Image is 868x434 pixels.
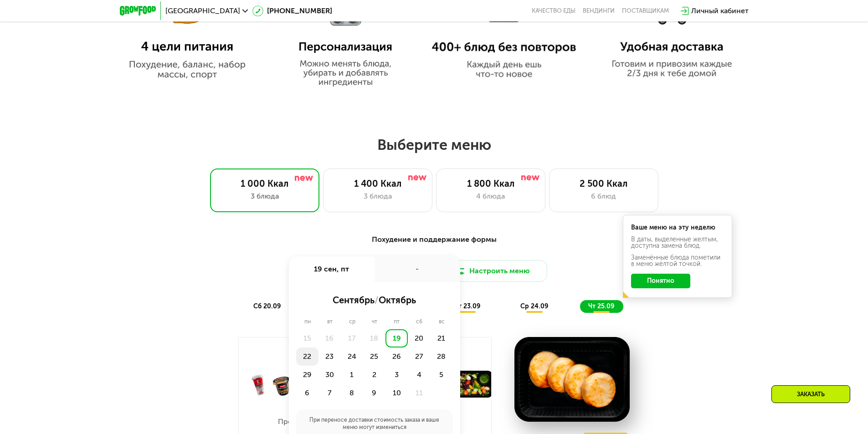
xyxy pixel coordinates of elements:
div: вс [431,318,453,326]
span: вт 23.09 [454,302,480,310]
div: поставщикам [622,7,669,15]
span: / [375,295,379,306]
div: 3 блюда [220,191,310,202]
div: 9 [363,384,385,402]
div: 21 [430,329,452,347]
div: 23 [318,347,341,366]
p: Протеин [274,418,313,425]
div: 5 [430,366,452,384]
a: [PHONE_NUMBER] [252,5,332,16]
div: 2 [363,366,385,384]
div: 7 [318,384,341,402]
div: 8 [341,384,363,402]
div: 19 сен, пт [289,256,375,282]
span: чт 25.09 [588,302,614,310]
h2: Выберите меню [29,136,839,154]
div: 3 [385,366,408,384]
div: ср [341,318,364,326]
div: Ваше меню на эту неделю [631,225,724,231]
div: 26 [385,347,408,366]
div: 6 [296,384,318,402]
div: 4 [408,366,430,384]
div: Заказать [771,385,850,403]
div: 28 [430,347,452,366]
div: 24 [341,347,363,366]
a: Качество еды [532,7,575,15]
div: 6 блюд [559,191,649,202]
div: 2 500 Ккал [559,178,649,189]
div: 22 [296,347,318,366]
div: - [375,256,460,282]
div: 18 [363,329,385,347]
div: 30 [318,366,341,384]
div: В даты, выделенные желтым, доступна замена блюд. [631,236,724,249]
div: 17 [341,329,363,347]
div: 1 [341,366,363,384]
div: Заменённые блюда пометили в меню жёлтой точкой. [631,255,724,267]
div: 1 000 Ккал [220,178,310,189]
div: 1 800 Ккал [446,178,536,189]
div: 25 [363,347,385,366]
div: Личный кабинет [691,5,749,16]
div: чт [364,318,385,326]
div: 16 [318,329,341,347]
div: 10 [385,384,408,402]
div: пт [385,318,408,326]
button: Понятно [631,274,690,288]
div: 15 [296,329,318,347]
span: сб 20.09 [253,302,281,310]
div: Похудение и поддержание формы [164,234,704,245]
div: 4 блюда [446,191,536,202]
div: 1 400 Ккал [333,178,423,189]
button: Настроить меню [438,260,547,282]
div: 20 [408,329,430,347]
span: сентябрь [333,295,375,306]
div: 19 [385,329,408,347]
div: сб [408,318,431,326]
div: 29 [296,366,318,384]
span: октябрь [379,295,416,306]
a: Вендинги [583,7,615,15]
div: вт [319,318,341,326]
div: пн [296,318,319,326]
span: ср 24.09 [520,302,548,310]
span: [GEOGRAPHIC_DATA] [165,7,240,15]
div: 27 [408,347,430,366]
div: 11 [408,384,430,402]
div: 3 блюда [333,191,423,202]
